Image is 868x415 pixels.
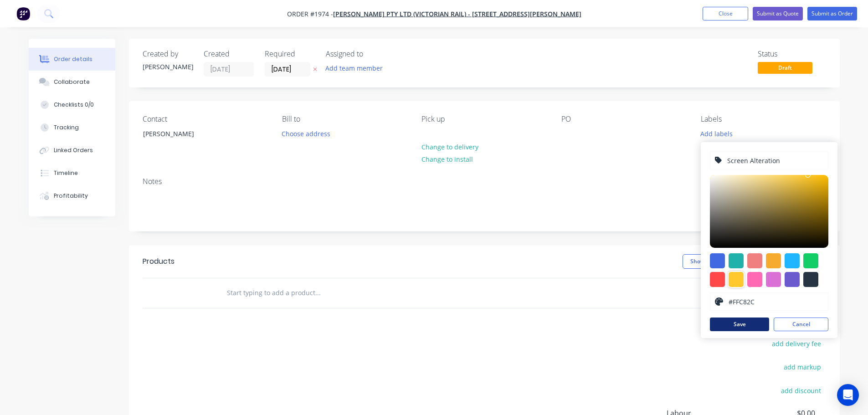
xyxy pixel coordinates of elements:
[29,116,115,139] button: Tracking
[333,10,581,18] a: [PERSON_NAME] PTY LTD (Victorian Rail) - [STREET_ADDRESS][PERSON_NAME]
[54,55,92,63] div: Order details
[785,272,800,287] div: #6a5acd
[143,115,267,123] div: Contact
[779,361,826,373] button: add markup
[143,256,175,267] div: Products
[701,115,826,123] div: Labels
[16,7,30,20] img: Factory
[696,127,738,139] button: Add labels
[747,272,762,287] div: #ff69b4
[143,50,193,58] div: Created by
[710,318,769,331] button: Save
[807,7,857,20] button: Submit as Order
[143,128,219,140] div: [PERSON_NAME]
[766,272,781,287] div: #da70d6
[143,177,826,186] div: Notes
[710,272,725,287] div: #ff4949
[54,123,79,132] div: Tracking
[683,254,753,269] button: Show / Hide columns
[803,253,818,268] div: #13ce66
[753,7,803,20] button: Submit as Quote
[766,253,781,268] div: #f6ab2f
[54,101,94,109] div: Checklists 0/0
[785,253,800,268] div: #1fb6ff
[29,48,115,71] button: Order details
[54,146,93,154] div: Linked Orders
[726,152,823,169] input: Enter label name...
[29,184,115,207] button: Profitability
[282,115,407,123] div: Bill to
[54,78,90,86] div: Collaborate
[774,318,828,331] button: Cancel
[54,192,88,200] div: Profitability
[758,62,812,73] span: Draft
[421,115,546,123] div: Pick up
[204,50,254,58] div: Created
[747,253,762,268] div: #f08080
[226,284,409,302] input: Start typing to add a product...
[29,162,115,184] button: Timeline
[29,93,115,116] button: Checklists 0/0
[776,384,826,396] button: add discount
[135,127,226,156] div: [PERSON_NAME]
[54,169,78,177] div: Timeline
[265,50,315,58] div: Required
[320,62,387,74] button: Add team member
[287,10,333,18] span: Order #1974 -
[29,139,115,162] button: Linked Orders
[29,71,115,93] button: Collaborate
[416,140,483,153] button: Change to delivery
[143,62,193,72] div: [PERSON_NAME]
[767,338,826,350] button: add delivery fee
[729,272,744,287] div: #ffc82c
[837,384,859,406] div: Open Intercom Messenger
[729,253,744,268] div: #20b2aa
[803,272,818,287] div: #273444
[703,7,748,20] button: Close
[416,153,478,165] button: Change to install
[326,62,388,74] button: Add team member
[758,50,826,58] div: Status
[561,115,686,123] div: PO
[710,253,725,268] div: #4169e1
[326,50,417,58] div: Assigned to
[277,127,335,139] button: Choose address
